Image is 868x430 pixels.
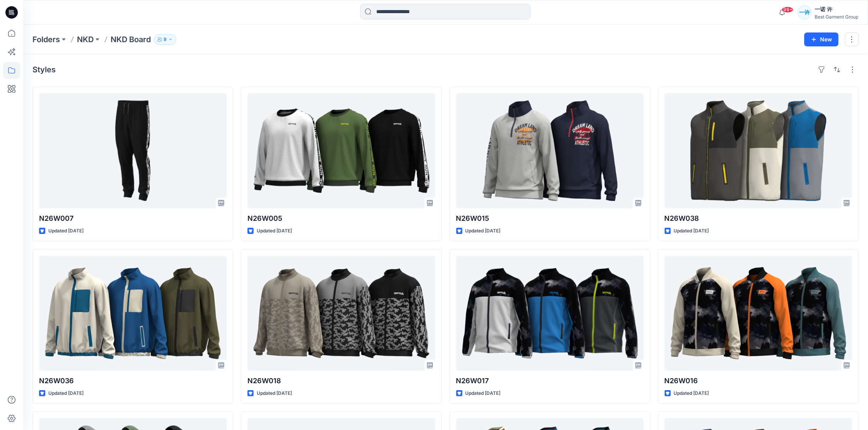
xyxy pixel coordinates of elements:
[674,389,709,398] p: Updated [DATE]
[456,213,644,224] p: N26W015
[257,227,292,235] p: Updated [DATE]
[77,34,94,45] a: NKD
[665,256,852,371] a: N26W016
[247,93,435,208] a: N26W005
[798,5,812,19] div: 一许
[665,375,852,386] p: N26W016
[456,256,644,371] a: N26W017
[247,375,435,386] p: N26W018
[48,389,84,398] p: Updated [DATE]
[456,375,644,386] p: N26W017
[665,93,852,208] a: N26W038
[804,32,839,46] button: New
[674,227,709,235] p: Updated [DATE]
[39,256,227,371] a: N26W036
[32,65,56,74] h4: Styles
[39,375,227,386] p: N26W036
[466,227,501,235] p: Updated [DATE]
[815,5,858,14] div: 一诺 许
[111,34,151,45] p: NKD Board
[247,213,435,224] p: N26W005
[782,7,793,13] span: 99+
[32,34,60,45] a: Folders
[154,34,176,45] button: 9
[665,213,852,224] p: N26W038
[456,93,644,208] a: N26W015
[48,227,84,235] p: Updated [DATE]
[164,35,167,44] p: 9
[247,256,435,371] a: N26W018
[466,389,501,398] p: Updated [DATE]
[39,93,227,208] a: N26W007
[39,213,227,224] p: N26W007
[257,389,292,398] p: Updated [DATE]
[815,14,858,20] div: Best Garment Group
